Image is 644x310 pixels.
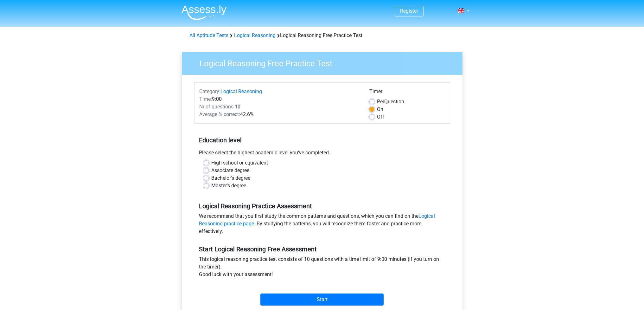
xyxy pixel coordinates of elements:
[400,8,418,14] a: Register
[187,32,457,39] div: Logical Reasoning Free Practice Test
[199,202,445,210] h5: Logical Reasoning Practice Assessment
[194,103,365,111] div: 10
[194,255,450,281] div: This logical reasoning practice test consists of 10 questions with a time limit of 9:00 minutes (...
[369,88,445,98] div: Timer
[199,96,212,102] span: Time:
[199,111,240,117] span: Average % correct:
[377,98,404,106] label: Question
[377,113,384,121] label: Off
[189,32,228,38] a: All Aptitude Tests
[377,106,383,113] label: On
[377,99,384,105] span: Per
[234,32,276,38] a: Logical Reasoning
[199,134,445,146] h5: Education level
[260,294,384,306] input: Start
[194,111,365,118] div: 42.6%
[182,5,226,20] img: Assessly
[211,174,250,182] label: Bachelor's degree
[211,182,246,190] label: Master's degree
[194,95,365,103] div: 9:00
[199,104,235,110] span: Nr of questions:
[211,167,249,174] label: Associate degree
[211,159,268,167] label: High school or equivalent
[194,149,450,159] div: Please select the highest academic level you’ve completed.
[199,88,220,94] span: Category:
[192,56,458,68] h3: Logical Reasoning Free Practice Test
[220,88,262,94] a: Logical Reasoning
[199,245,445,253] h5: Start Logical Reasoning Free Assessment
[194,212,450,238] div: We recommend that you first study the common patterns and questions, which you can find on the . ...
